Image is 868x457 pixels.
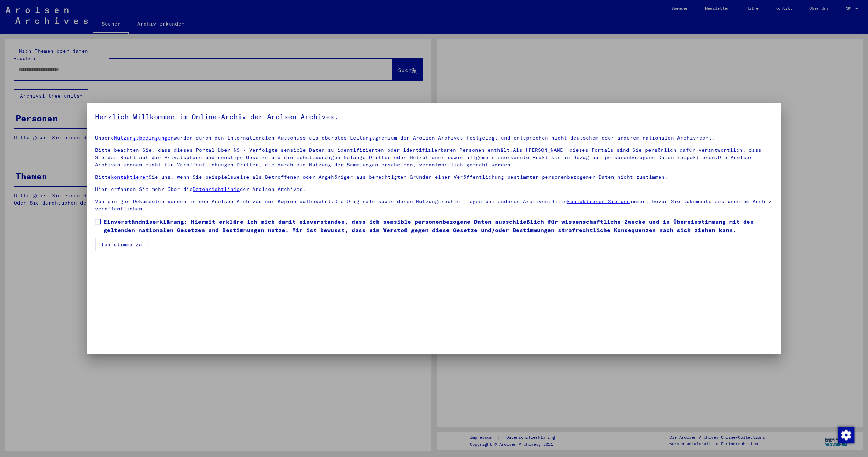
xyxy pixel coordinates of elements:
p: Unsere wurden durch den Internationalen Ausschuss als oberstes Leitungsgremium der Arolsen Archiv... [95,134,773,142]
a: kontaktieren Sie uns [567,198,630,205]
img: Zustimmung ändern [838,427,854,443]
a: kontaktieren [111,174,149,180]
span: Einverständniserklärung: Hiermit erkläre ich mich damit einverstanden, dass ich sensible personen... [103,217,773,234]
p: Von einigen Dokumenten werden in den Arolsen Archives nur Kopien aufbewahrt.Die Originale sowie d... [95,198,773,213]
button: Ich stimme zu [95,238,148,251]
a: Datenrichtlinie [193,186,240,192]
h5: Herzlich Willkommen im Online-Archiv der Arolsen Archives. [95,111,773,122]
p: Hier erfahren Sie mehr über die der Arolsen Archives. [95,186,773,193]
a: Nutzungsbedingungen [114,135,174,141]
p: Bitte Sie uns, wenn Sie beispielsweise als Betroffener oder Angehöriger aus berechtigten Gründen ... [95,173,773,181]
p: Bitte beachten Sie, dass dieses Portal über NS - Verfolgte sensible Daten zu identifizierten oder... [95,147,773,169]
